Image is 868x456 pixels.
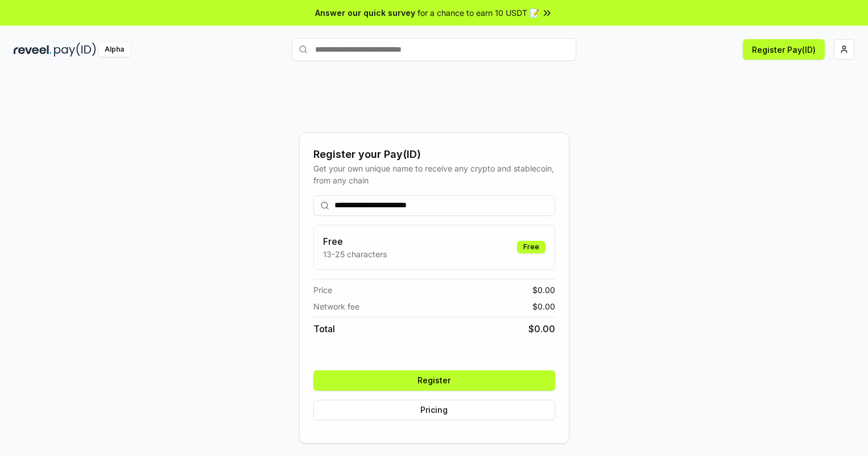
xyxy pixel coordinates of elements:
[532,300,555,312] span: $ 0.00
[313,400,555,420] button: Pricing
[313,162,555,186] div: Get your own unique name to receive any crypto and stablecoin, from any chain
[323,248,387,260] p: 13-25 characters
[313,322,335,336] span: Total
[313,284,332,296] span: Price
[528,322,555,336] span: $ 0.00
[98,43,130,57] div: Alpha
[743,39,825,60] button: Register Pay(ID)
[313,370,555,391] button: Register
[323,235,387,248] h3: Free
[14,43,52,57] img: reveel_dark
[313,147,555,162] div: Register your Pay(ID)
[313,300,359,312] span: Network fee
[315,7,415,19] span: Answer our quick survey
[532,284,555,296] span: $ 0.00
[54,43,96,57] img: pay_id
[517,241,545,253] div: Free
[418,7,539,19] span: for a chance to earn 10 USDT 📝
